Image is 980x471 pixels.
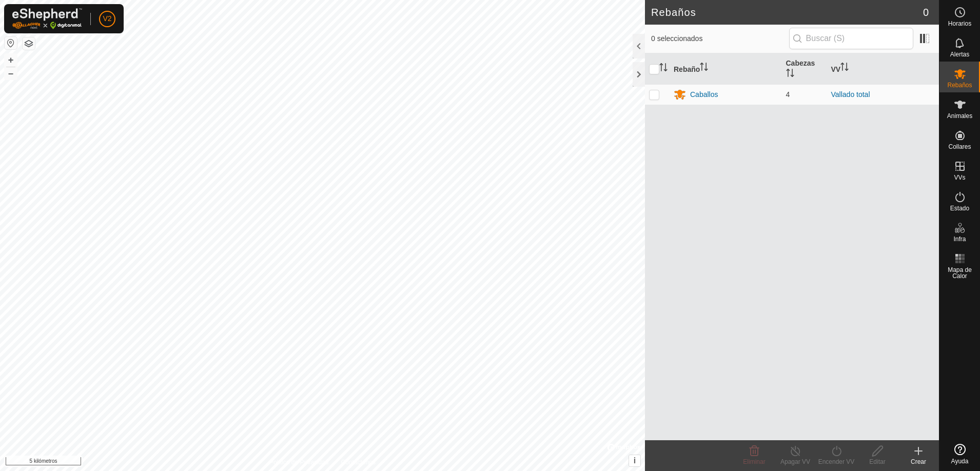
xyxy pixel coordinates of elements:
[269,459,328,466] font: Política de Privacidad
[950,205,969,212] font: Estado
[818,458,855,465] font: Encender VV
[651,7,696,18] font: Rebaños
[700,64,708,72] p-sorticon: Activar para ordenar
[780,458,810,465] font: Apagar VV
[954,174,965,181] font: VVs
[12,8,82,29] img: Logotipo de Gallagher
[674,65,700,73] font: Rebaño
[743,458,765,465] font: Eliminar
[5,67,17,80] button: –
[103,14,111,23] font: V2
[948,20,971,27] font: Horarios
[948,143,971,150] font: Collares
[923,7,929,18] font: 0
[634,456,636,465] font: i
[786,90,790,99] font: 4
[939,440,980,468] a: Ayuda
[951,458,969,465] font: Ayuda
[953,235,966,243] font: Infra
[23,37,35,50] button: Capas del Mapa
[831,65,841,73] font: VV
[5,54,17,66] button: +
[341,459,376,466] font: Contáctenos
[831,90,870,99] a: Vallado total
[651,34,702,43] font: 0 seleccionados
[840,64,849,72] p-sorticon: Activar para ordenar
[948,266,972,280] font: Mapa de Calor
[789,28,913,49] input: Buscar (S)
[947,82,972,89] font: Rebaños
[950,51,969,58] font: Alertas
[947,112,972,120] font: Animales
[786,59,815,67] font: Cabezas
[5,37,17,49] button: Restablecer Mapa
[869,458,885,465] font: Editar
[629,455,640,466] button: i
[690,90,718,99] font: Caballos
[659,65,668,73] p-sorticon: Activar para ordenar
[786,70,794,78] p-sorticon: Activar para ordenar
[911,458,926,465] font: Crear
[8,68,13,78] font: –
[269,458,328,467] a: Política de Privacidad
[341,458,376,467] a: Contáctenos
[8,54,14,65] font: +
